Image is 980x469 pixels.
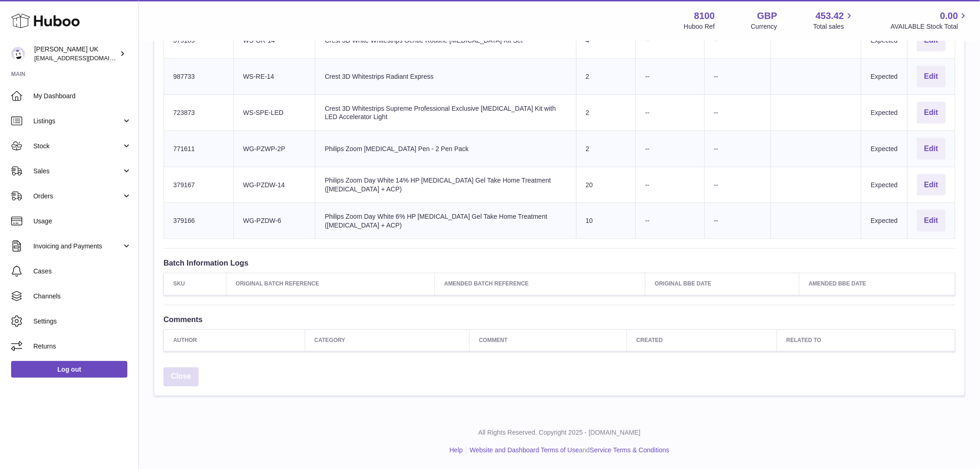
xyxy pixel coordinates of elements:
td: WS-RE-14 [234,59,315,95]
td: 2 [576,59,636,95]
td: -- [636,167,704,203]
td: WG-PZDW-6 [234,203,315,239]
span: Settings [33,317,132,326]
td: Expected [861,167,907,203]
a: 0.00 AVAILABLE Stock Total [891,10,969,31]
button: Edit [917,210,946,232]
th: Original BBE Date [646,273,799,295]
span: Usage [33,217,132,226]
a: 453.42 Total sales [813,10,854,31]
td: Crest 3D Whitestrips Radiant Express [315,59,576,95]
td: Expected [861,95,907,131]
span: Stock [33,142,122,151]
td: -- [636,203,704,239]
span: Cases [33,267,132,276]
td: -- [704,167,771,203]
button: Edit [917,174,946,196]
div: Currency [751,22,778,31]
th: Category [305,330,469,351]
span: [EMAIL_ADDRESS][DOMAIN_NAME] [34,54,136,62]
td: WS-SPE-LED [234,95,315,131]
td: 987733 [164,59,234,95]
strong: 8100 [694,10,715,22]
th: Amended BBE Date [799,273,955,295]
th: Amended Batch Reference [435,273,646,295]
span: Returns [33,342,132,351]
th: SKU [164,273,226,295]
button: Edit [917,102,946,124]
td: -- [636,131,704,167]
div: [PERSON_NAME] UK [34,45,118,63]
td: 379166 [164,203,234,239]
th: Created [627,330,777,351]
p: All Rights Reserved. Copyright 2025 - [DOMAIN_NAME] [146,429,973,437]
span: Invoicing and Payments [33,242,122,251]
th: Comment [470,330,627,351]
button: Edit [917,66,946,88]
span: Channels [33,292,132,301]
td: Philips Zoom Day White 14% HP [MEDICAL_DATA] Gel Take Home Treatment ([MEDICAL_DATA] + ACP) [315,167,576,203]
span: Orders [33,192,122,201]
li: and [466,446,669,455]
th: Original Batch Reference [226,273,435,295]
td: 379167 [164,167,234,203]
img: internalAdmin-8100@internal.huboo.com [11,47,25,61]
td: 10 [576,203,636,239]
td: WG-PZWP-2P [234,131,315,167]
td: 2 [576,131,636,167]
td: WG-PZDW-14 [234,167,315,203]
td: -- [636,59,704,95]
div: Huboo Ref [684,22,715,31]
span: 453.42 [816,10,844,22]
td: 771611 [164,131,234,167]
td: Philips Zoom Day White 6% HP [MEDICAL_DATA] Gel Take Home Treatment ([MEDICAL_DATA] + ACP) [315,203,576,239]
td: 20 [576,167,636,203]
td: Expected [861,131,907,167]
button: Edit [917,138,946,160]
strong: GBP [757,10,777,22]
a: Close [163,368,199,387]
span: Sales [33,167,122,176]
td: Expected [861,203,907,239]
td: -- [704,203,771,239]
td: -- [704,95,771,131]
span: AVAILABLE Stock Total [891,22,969,31]
td: 723873 [164,95,234,131]
span: My Dashboard [33,92,132,101]
td: -- [704,59,771,95]
td: -- [704,131,771,167]
td: Crest 3D Whitestrips Supreme Professional Exclusive [MEDICAL_DATA] Kit with LED Accelerator Light [315,95,576,131]
h3: Comments [163,315,955,325]
span: Total sales [813,22,854,31]
td: Philips Zoom [MEDICAL_DATA] Pen - 2 Pen Pack [315,131,576,167]
h3: Batch Information Logs [163,258,955,268]
td: -- [636,95,704,131]
a: Help [450,447,463,454]
a: Log out [11,361,127,378]
td: Expected [861,59,907,95]
a: Website and Dashboard Terms of Use [470,447,579,454]
span: 0.00 [940,10,958,22]
th: Related to [777,330,955,351]
th: Author [164,330,305,351]
a: Service Terms & Conditions [590,447,670,454]
span: Listings [33,117,122,126]
td: 2 [576,95,636,131]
